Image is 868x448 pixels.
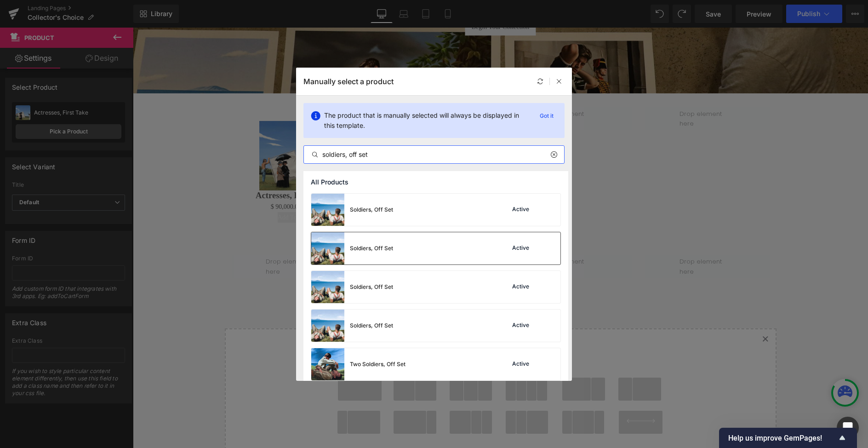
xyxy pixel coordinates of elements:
[123,163,199,173] a: Actresses, First Take
[303,77,394,86] p: Manually select a product
[510,322,531,329] div: Active
[303,171,568,193] div: All Products
[138,176,184,183] span: $ 90,000.00 AUD
[510,283,531,291] div: Active
[350,283,393,291] div: Soldiers, Off Set
[728,434,837,442] span: Help us improve GemPages!
[728,432,848,443] button: Show survey - Help us improve GemPages!
[311,348,344,380] img: product-img
[304,149,564,160] input: Search products
[145,184,177,195] button: Add To Cart
[350,322,393,330] div: Soldiers, Off Set
[311,194,344,226] img: product-img
[510,361,531,368] div: Active
[324,110,529,131] p: The product that is manually selected will always be displayed in this template.
[510,206,531,213] div: Active
[126,93,195,163] img: Actresses, First Take
[510,245,531,252] div: Active
[145,186,177,193] span: Add To Cart
[536,110,557,121] p: Got it
[311,310,344,342] img: product-img
[311,271,344,303] img: product-img
[837,417,859,439] div: Open Intercom Messenger
[198,316,538,350] span: Select your layout
[350,206,393,214] div: Soldiers, Off Set
[311,232,344,264] img: product-img
[350,244,393,253] div: Soldiers, Off Set
[350,360,405,368] div: Two Soldiers, Off Set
